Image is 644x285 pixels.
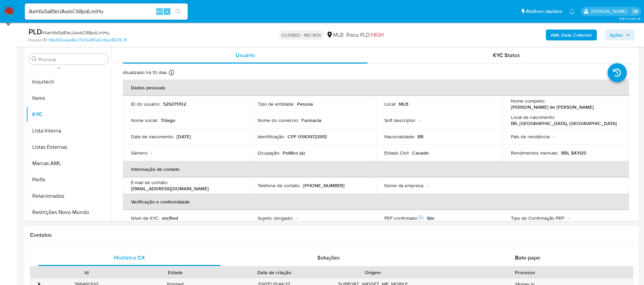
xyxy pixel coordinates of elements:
span: Usuário [236,51,255,59]
div: Origem [333,269,413,276]
p: Rendimentos mensais : [511,150,558,156]
b: AML Data Collector [551,30,592,40]
p: BRL $43125 [561,150,586,156]
p: Sujeito obrigado : [258,215,293,221]
p: Nome da empresa : [384,182,424,189]
a: Sair [632,8,639,15]
p: 529271702 [163,101,186,107]
button: Items [26,90,111,106]
button: Marcas AML [26,155,111,172]
span: Alt [157,8,162,15]
p: Local de nascimento : [511,114,555,120]
p: BR, [GEOGRAPHIC_DATA], [GEOGRAPHIC_DATA] [511,120,617,126]
p: [PHONE_NUMBER] [303,182,345,189]
span: KYC Status [493,51,520,59]
b: Person ID [29,37,47,43]
div: Estado [136,269,215,276]
button: Restrições Novo Mundo [26,204,111,220]
input: Procurar [38,56,106,63]
p: Nacionalidade : [384,133,415,140]
button: KYC [26,106,111,123]
span: Atalhos rápidos [526,8,562,15]
p: Tipo de Confirmação PEP : [511,215,565,221]
p: Nome do comércio : [258,117,299,123]
a: fd6d69caae8ac760b480a61dbac832fb [49,37,127,43]
p: Data de nascimento : [131,133,174,140]
button: Procurar [32,56,37,62]
p: adriano.brito@mercadolivre.com [591,8,629,15]
p: Telefone de contato : [258,182,300,189]
p: ID do usuário : [131,101,160,107]
p: País de residência : [511,133,550,140]
p: - [296,215,297,221]
p: Nome social : [131,117,158,123]
p: - [568,215,569,221]
span: # Aeh6s5a81eUAwbC68pdLmiHu [42,29,110,36]
div: Processo [422,269,628,276]
button: search-icon [171,7,185,16]
span: Risco PLD: [346,31,384,39]
button: Lista Interna [26,123,111,139]
th: Dados pessoais [123,79,629,96]
p: MLB [399,101,408,107]
p: Nome completo : [511,98,545,104]
p: - [553,133,554,140]
p: Atualizado há 10 dias [123,69,167,76]
p: Pessoa [297,101,313,107]
span: Bate-papo [515,254,540,262]
p: Identificação : [258,133,285,140]
p: Nível de KYC : [131,215,159,221]
p: - [427,182,428,189]
p: Politico (a) [283,150,305,156]
span: Histórico CX [114,254,145,262]
div: MLB [326,31,344,39]
p: Gênero : [131,150,148,156]
p: Thiago [161,117,175,123]
p: - [151,150,152,156]
div: Id [47,269,126,276]
th: Verificação e conformidade [123,194,629,210]
p: CPF 05439722912 [288,133,327,140]
p: Estado Civil : [384,150,409,156]
button: Relacionados [26,188,111,204]
p: Local : [384,101,396,107]
span: Soluções [317,254,340,262]
p: Sim [427,215,435,221]
p: CLOSED - NO ROI [279,30,324,40]
p: Ocupação : [258,150,280,156]
p: [PERSON_NAME] de [PERSON_NAME] [511,104,594,110]
div: Data de criação [225,269,324,276]
p: verified [162,215,178,221]
b: PLD [29,26,42,37]
p: - [419,117,420,123]
p: BR [418,133,424,140]
h1: Contatos [30,232,633,238]
span: 3.157.1-hotfix-5 [619,16,641,21]
button: AML Data Collector [546,30,597,40]
p: Casado [412,150,429,156]
p: Soft descriptor : [384,117,416,123]
p: E-mail de contato : [131,179,168,185]
button: Ações [605,30,634,40]
th: Informação de contato [123,161,629,177]
a: Notificações [569,8,575,14]
button: Listas Externas [26,139,111,155]
p: [DATE] [177,133,191,140]
p: Tipo de entidade : [258,101,294,107]
p: PEP confirmado : [384,215,424,221]
p: [EMAIL_ADDRESS][DOMAIN_NAME] [131,185,209,192]
button: Perfis [26,172,111,188]
span: s [166,8,168,15]
button: Insurtech [26,74,111,90]
span: HIGH [371,31,384,39]
p: Farmacia [301,117,321,123]
span: Ações [610,30,623,40]
input: Pesquise usuários ou casos... [25,7,188,16]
